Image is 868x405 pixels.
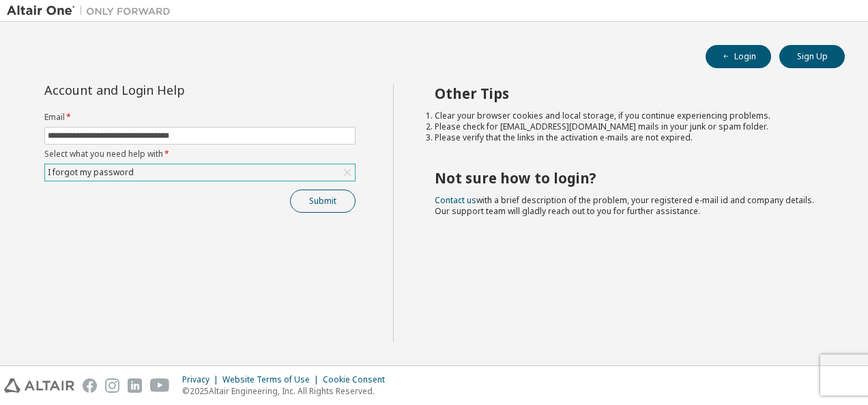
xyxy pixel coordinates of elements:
li: Please check for [EMAIL_ADDRESS][DOMAIN_NAME] mails in your junk or spam folder. [435,121,821,132]
div: Account and Login Help [44,85,293,95]
button: Submit [290,190,356,213]
li: Clear your browser cookies and local storage, if you continue experiencing problems. [435,110,821,121]
div: I forgot my password [45,164,355,181]
h2: Not sure how to login? [435,169,821,187]
li: Please verify that the links in the activation e-mails are not expired. [435,132,821,143]
img: altair_logo.svg [4,378,74,393]
a: Contact us [435,194,476,206]
h2: Other Tips [435,85,821,102]
img: instagram.svg [105,378,119,393]
p: © 2025 Altair Engineering, Inc. All Rights Reserved. [182,385,393,397]
label: Email [44,112,356,123]
span: with a brief description of the problem, your registered e-mail id and company details. Our suppo... [435,194,814,217]
img: linkedin.svg [128,378,142,393]
img: facebook.svg [83,378,97,393]
div: Website Terms of Use [222,374,323,385]
label: Select what you need help with [44,149,356,160]
button: Sign Up [779,45,845,68]
button: Login [706,45,771,68]
div: Privacy [182,374,222,385]
img: youtube.svg [150,378,170,393]
div: Cookie Consent [323,374,393,385]
img: Altair One [7,4,177,18]
div: I forgot my password [46,165,136,180]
